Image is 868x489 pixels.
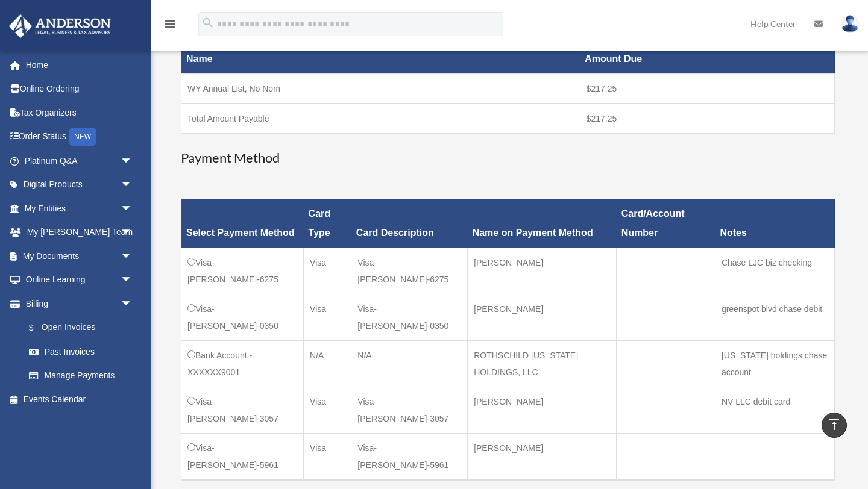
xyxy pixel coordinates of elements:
[181,149,835,167] h3: Payment Method
[304,248,351,294] td: Visa
[8,101,151,125] a: Tax Organizers
[715,340,834,387] td: [US_STATE] holdings chase account
[121,268,145,293] span: arrow_drop_down
[351,248,468,294] td: Visa-[PERSON_NAME]-6275
[468,199,617,248] th: Name on Payment Method
[8,387,151,411] a: Events Calendar
[8,53,151,77] a: Home
[181,433,304,480] td: Visa-[PERSON_NAME]-5961
[580,104,834,134] td: $217.25
[8,125,151,149] a: Order StatusNEW
[715,294,834,340] td: greenspot blvd chase debit
[5,14,115,38] img: Anderson Advisors Platinum Portal
[468,294,617,340] td: [PERSON_NAME]
[17,364,145,388] a: Manage Payments
[351,199,468,248] th: Card Description
[304,387,351,433] td: Visa
[351,387,468,433] td: Visa-[PERSON_NAME]-3057
[17,340,145,364] a: Past Invoices
[8,220,151,244] a: My [PERSON_NAME] Teamarrow_drop_down
[163,21,177,31] a: menu
[201,16,215,30] i: search
[121,196,145,221] span: arrow_drop_down
[304,340,351,387] td: N/A
[181,104,580,134] td: Total Amount Payable
[121,149,145,173] span: arrow_drop_down
[351,433,468,480] td: Visa-[PERSON_NAME]-5961
[181,44,580,73] th: Name
[8,173,151,197] a: Digital Productsarrow_drop_down
[181,73,580,104] td: WY Annual List, No Nom
[8,291,145,316] a: Billingarrow_drop_down
[580,44,834,73] th: Amount Due
[163,17,177,31] i: menu
[181,248,304,294] td: Visa-[PERSON_NAME]-6275
[827,417,841,432] i: vertical_align_top
[351,294,468,340] td: Visa-[PERSON_NAME]-0350
[8,268,151,292] a: Online Learningarrow_drop_down
[17,316,139,340] a: $Open Invoices
[715,199,834,248] th: Notes
[8,77,151,101] a: Online Ordering
[468,433,617,480] td: [PERSON_NAME]
[617,199,715,248] th: Card/Account Number
[121,220,145,245] span: arrow_drop_down
[822,413,847,438] a: vertical_align_top
[715,248,834,294] td: Chase LJC biz checking
[181,340,304,387] td: Bank Account - XXXXXX9001
[304,199,351,248] th: Card Type
[121,173,145,198] span: arrow_drop_down
[468,387,617,433] td: [PERSON_NAME]
[36,320,42,335] span: $
[181,387,304,433] td: Visa-[PERSON_NAME]-3057
[8,244,151,268] a: My Documentsarrow_drop_down
[304,294,351,340] td: Visa
[181,294,304,340] td: Visa-[PERSON_NAME]-0350
[715,387,834,433] td: NV LLC debit card
[8,149,151,173] a: Platinum Q&Aarrow_drop_down
[351,340,468,387] td: N/A
[468,340,617,387] td: ROTHSCHILD [US_STATE] HOLDINGS, LLC
[304,433,351,480] td: Visa
[841,15,859,33] img: User Pic
[580,73,834,104] td: $217.25
[8,196,151,220] a: My Entitiesarrow_drop_down
[181,199,304,248] th: Select Payment Method
[121,291,145,316] span: arrow_drop_down
[121,244,145,269] span: arrow_drop_down
[468,248,617,294] td: [PERSON_NAME]
[69,128,96,146] div: NEW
